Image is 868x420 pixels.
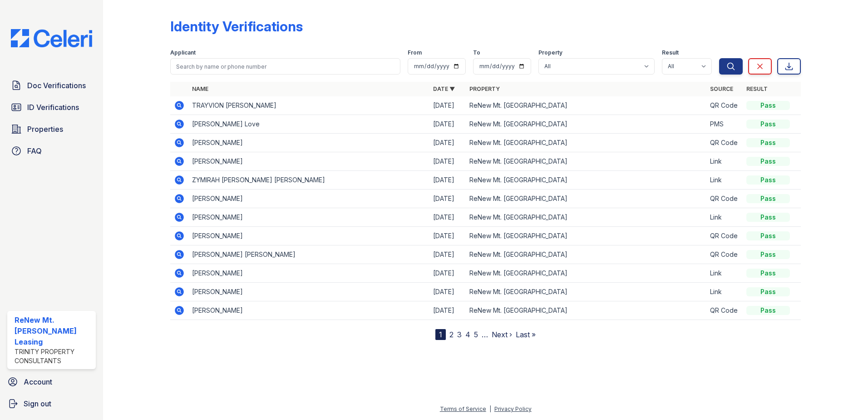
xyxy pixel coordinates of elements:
[466,283,707,301] td: ReNew Mt. [GEOGRAPHIC_DATA]
[188,115,429,134] td: [PERSON_NAME] Love
[746,306,790,315] div: Pass
[466,171,707,190] td: ReNew Mt. [GEOGRAPHIC_DATA]
[746,120,790,129] div: Pass
[706,264,743,283] td: Link
[449,330,454,339] a: 2
[440,405,486,412] a: Terms of Service
[474,330,478,339] a: 5
[27,102,79,113] span: ID Verifications
[188,152,429,171] td: [PERSON_NAME]
[429,115,466,134] td: [DATE]
[710,85,733,92] a: Source
[170,58,400,75] input: Search by name or phone number
[433,85,455,92] a: Date ▼
[706,96,743,115] td: QR Code
[706,171,743,190] td: Link
[7,120,96,138] a: Properties
[746,157,790,166] div: Pass
[188,264,429,283] td: [PERSON_NAME]
[429,301,466,320] td: [DATE]
[457,330,462,339] a: 3
[15,347,92,365] div: Trinity Property Consultants
[27,145,42,156] span: FAQ
[429,171,466,190] td: [DATE]
[482,329,488,340] span: …
[746,101,790,110] div: Pass
[188,96,429,115] td: TRAYVION [PERSON_NAME]
[188,283,429,301] td: [PERSON_NAME]
[192,85,208,92] a: Name
[170,49,196,56] label: Applicant
[4,373,99,391] a: Account
[746,175,790,185] div: Pass
[466,227,707,245] td: ReNew Mt. [GEOGRAPHIC_DATA]
[706,115,743,134] td: PMS
[188,171,429,190] td: ZYMIRAH [PERSON_NAME] [PERSON_NAME]
[170,18,303,35] div: Identity Verifications
[746,138,790,147] div: Pass
[706,208,743,227] td: Link
[466,152,707,171] td: ReNew Mt. [GEOGRAPHIC_DATA]
[24,376,52,387] span: Account
[746,213,790,222] div: Pass
[706,134,743,152] td: QR Code
[473,49,480,56] label: To
[24,398,51,409] span: Sign out
[466,190,707,208] td: ReNew Mt. [GEOGRAPHIC_DATA]
[466,245,707,264] td: ReNew Mt. [GEOGRAPHIC_DATA]
[188,208,429,227] td: [PERSON_NAME]
[429,264,466,283] td: [DATE]
[746,194,790,203] div: Pass
[27,124,63,135] span: Properties
[662,49,679,56] label: Result
[429,96,466,115] td: [DATE]
[7,142,96,160] a: FAQ
[466,301,707,320] td: ReNew Mt. [GEOGRAPHIC_DATA]
[429,134,466,152] td: [DATE]
[466,208,707,227] td: ReNew Mt. [GEOGRAPHIC_DATA]
[466,134,707,152] td: ReNew Mt. [GEOGRAPHIC_DATA]
[746,85,768,92] a: Result
[188,227,429,245] td: [PERSON_NAME]
[4,29,99,47] img: CE_Logo_Blue-a8612792a0a2168367f1c8372b55b34899dd931a85d93a1a3d3e32e68fde9ad4.png
[429,245,466,264] td: [DATE]
[27,80,86,91] span: Doc Verifications
[435,329,446,340] div: 1
[706,190,743,208] td: QR Code
[706,245,743,264] td: QR Code
[4,395,99,413] a: Sign out
[188,190,429,208] td: [PERSON_NAME]
[746,250,790,259] div: Pass
[15,315,92,347] div: ReNew Mt. [PERSON_NAME] Leasing
[7,98,96,116] a: ID Verifications
[492,330,512,339] a: Next ›
[429,190,466,208] td: [DATE]
[538,49,562,56] label: Property
[469,85,500,92] a: Property
[706,301,743,320] td: QR Code
[706,283,743,301] td: Link
[516,330,536,339] a: Last »
[188,301,429,320] td: [PERSON_NAME]
[408,49,422,56] label: From
[746,231,790,240] div: Pass
[429,208,466,227] td: [DATE]
[429,152,466,171] td: [DATE]
[7,76,96,95] a: Doc Verifications
[465,330,470,339] a: 4
[466,115,707,134] td: ReNew Mt. [GEOGRAPHIC_DATA]
[188,134,429,152] td: [PERSON_NAME]
[706,227,743,245] td: QR Code
[494,405,532,412] a: Privacy Policy
[746,269,790,278] div: Pass
[746,287,790,296] div: Pass
[466,264,707,283] td: ReNew Mt. [GEOGRAPHIC_DATA]
[706,152,743,171] td: Link
[466,96,707,115] td: ReNew Mt. [GEOGRAPHIC_DATA]
[429,227,466,245] td: [DATE]
[489,405,491,412] div: |
[188,245,429,264] td: [PERSON_NAME] [PERSON_NAME]
[429,283,466,301] td: [DATE]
